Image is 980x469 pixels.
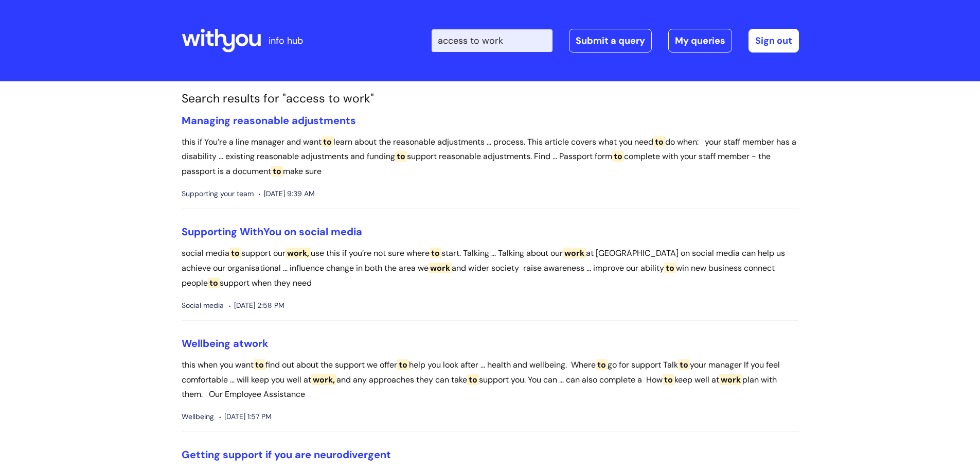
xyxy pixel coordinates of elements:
span: work [429,263,452,273]
a: Supporting WithYou on social media [182,225,362,238]
p: this when you want find out about the support we offer help you look after ... health and wellbei... [182,358,799,402]
a: Getting support if you are neurodivergent [182,448,391,461]
span: to [663,374,674,385]
span: to [229,248,241,258]
span: work [244,337,269,350]
p: social media support our use this if you’re not sure where start. Talking ... Talking about our a... [182,246,799,290]
span: to [430,248,441,258]
span: work, [311,374,336,385]
span: to [612,151,624,162]
a: Managing reasonable adjustments [182,114,356,127]
span: to [467,374,479,385]
span: work [719,374,742,385]
span: work, [286,248,311,258]
span: Social media [182,299,224,312]
span: to [678,359,690,370]
span: Supporting your team [182,187,254,200]
div: | - [432,29,799,53]
span: to [208,277,220,288]
span: to [596,359,608,370]
span: Wellbeing [182,410,214,423]
span: to [271,166,283,177]
h1: Search results for "access to work" [182,92,799,106]
span: [DATE] 9:39 AM [259,187,315,200]
span: to [395,151,407,162]
span: to [653,136,665,147]
span: to [254,359,265,370]
p: info hub [269,32,303,49]
span: [DATE] 1:57 PM [219,410,272,423]
a: My queries [668,29,732,53]
a: Sign out [749,29,799,53]
a: Submit a query [569,29,652,53]
span: to [397,359,409,370]
span: to [664,263,676,273]
p: this if You’re a line manager and want learn about the reasonable adjustments ... process. This a... [182,135,799,179]
span: [DATE] 2:58 PM [229,299,284,312]
a: Wellbeing atwork [182,337,269,350]
span: to [322,136,333,147]
input: Search [432,29,553,52]
span: work [563,248,586,258]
